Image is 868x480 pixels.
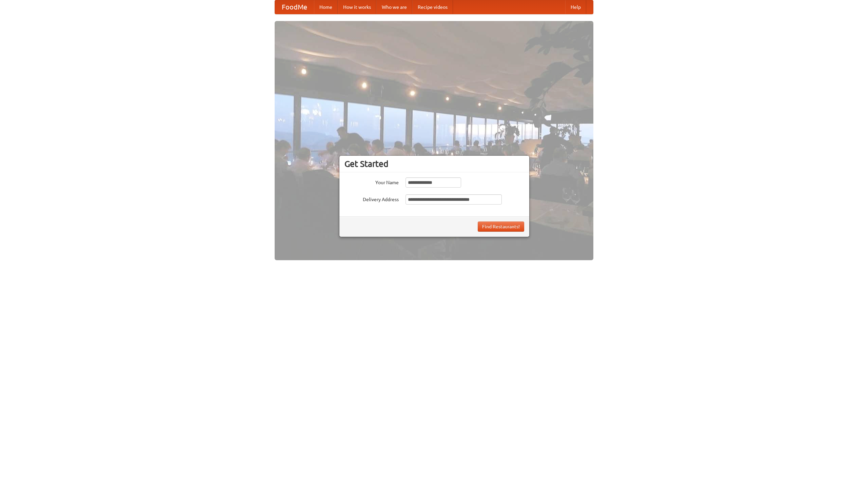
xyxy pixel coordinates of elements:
a: Who we are [376,0,412,14]
label: Delivery Address [344,194,399,203]
a: Recipe videos [412,0,453,14]
h3: Get Started [344,159,524,169]
a: Help [565,0,586,14]
label: Your Name [344,177,399,186]
a: Home [314,0,338,14]
button: Find Restaurants! [478,222,524,232]
a: How it works [338,0,376,14]
a: FoodMe [275,0,314,14]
